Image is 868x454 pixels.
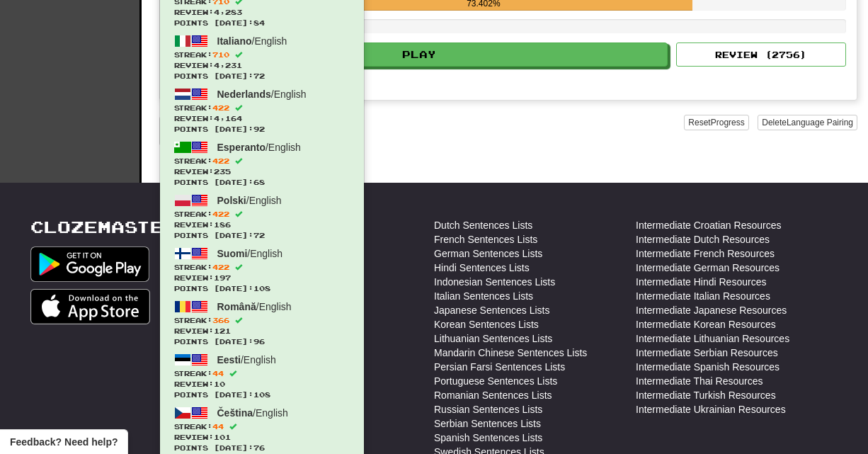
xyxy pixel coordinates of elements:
span: 44 [212,369,224,378]
span: Review: 4,283 [174,7,350,18]
span: Streak: [174,50,350,60]
a: Intermediate Dutch Resources [636,232,770,246]
span: / English [217,354,276,365]
span: / English [217,407,288,419]
span: Language Pairing [787,118,853,127]
a: Esperanto/EnglishStreak:422 Review:235Points [DATE]:68 [160,137,364,190]
span: Review: 186 [174,220,350,230]
span: Review: 101 [174,432,350,443]
a: Lithuanian Sentences Lists [434,331,552,346]
a: Japanese Sentences Lists [434,303,549,317]
span: Review: 4,164 [174,113,350,124]
a: Dutch Sentences Lists [434,218,532,232]
span: Streak: [174,368,350,379]
span: Points [DATE]: 72 [174,230,350,241]
a: Intermediate Ukrainian Resources [636,402,786,416]
a: Intermediate Italian Resources [636,289,770,303]
span: / English [217,142,301,153]
a: Russian Sentences Lists [434,402,542,416]
a: French Sentences Lists [434,232,537,246]
span: Italiano [217,35,252,47]
span: Points [DATE]: 92 [174,124,350,135]
span: Streak: [174,156,350,166]
span: Streak: [174,315,350,326]
span: 366 [212,316,229,324]
a: Romanian Sentences Lists [434,388,552,402]
a: Intermediate Turkish Resources [636,388,776,402]
a: Intermediate Japanese Resources [636,303,787,317]
span: Review: 4,231 [174,60,350,71]
span: / English [217,35,287,47]
span: Open feedback widget [10,435,118,449]
span: Review: 10 [174,379,350,390]
a: Korean Sentences Lists [434,317,539,331]
a: Italiano/EnglishStreak:710 Review:4,231Points [DATE]:72 [160,30,364,84]
span: 422 [212,263,229,271]
a: Portuguese Sentences Lists [434,374,557,388]
span: Points [DATE]: 68 [174,177,350,188]
span: Streak: [174,209,350,220]
span: Review: 121 [174,326,350,336]
span: Suomi [217,248,248,259]
span: Points [DATE]: 72 [174,71,350,81]
img: Get it on App Store [30,289,150,324]
span: 422 [212,210,229,218]
a: Persian Farsi Sentences Lists [434,360,565,374]
a: Polski/EnglishStreak:422 Review:186Points [DATE]:72 [160,190,364,243]
a: Mandarin Chinese Sentences Lists [434,346,587,360]
a: Suomi/EnglishStreak:422 Review:197Points [DATE]:108 [160,243,364,296]
a: Intermediate Spanish Resources [636,360,780,374]
span: Polski [217,195,246,206]
img: Get it on Google Play [30,246,149,282]
a: Nederlands/EnglishStreak:422 Review:4,164Points [DATE]:92 [160,84,364,137]
span: / English [217,195,282,206]
span: Streak: [174,103,350,113]
a: Intermediate Hindi Resources [636,275,766,289]
button: DeleteLanguage Pairing [758,115,857,130]
span: Streak: [174,421,350,432]
span: Points [DATE]: 108 [174,283,350,294]
span: 44 [212,422,224,431]
span: 422 [212,103,229,112]
span: Review: 235 [174,166,350,177]
span: Esperanto [217,142,265,153]
span: / English [217,301,292,312]
button: ResetProgress [684,115,748,130]
span: Points [DATE]: 108 [174,390,350,400]
button: Play [171,42,668,67]
a: Intermediate German Resources [636,261,780,275]
a: Clozemaster [30,218,177,236]
span: / English [217,248,283,259]
span: Streak: [174,262,350,273]
a: Intermediate Serbian Resources [636,346,778,360]
span: Points [DATE]: 96 [174,336,350,347]
a: Indonesian Sentences Lists [434,275,555,289]
span: Eesti [217,354,241,365]
a: Spanish Sentences Lists [434,431,542,445]
span: 710 [212,50,229,59]
a: Intermediate Croatian Resources [636,218,781,232]
a: Intermediate Lithuanian Resources [636,331,789,346]
a: Română/EnglishStreak:366 Review:121Points [DATE]:96 [160,296,364,349]
a: German Sentences Lists [434,246,542,261]
span: 422 [212,157,229,165]
a: Hindi Sentences Lists [434,261,530,275]
span: Review: 197 [174,273,350,283]
a: Italian Sentences Lists [434,289,533,303]
span: Čeština [217,407,253,419]
a: Eesti/EnglishStreak:44 Review:10Points [DATE]:108 [160,349,364,402]
a: Serbian Sentences Lists [434,416,541,431]
button: Review (2756) [676,42,846,67]
a: Intermediate Thai Resources [636,374,763,388]
span: Nederlands [217,89,271,100]
span: / English [217,89,307,100]
span: Progress [711,118,745,127]
span: Points [DATE]: 84 [174,18,350,28]
span: Points [DATE]: 76 [174,443,350,453]
span: Română [217,301,256,312]
a: Intermediate French Resources [636,246,775,261]
a: Intermediate Korean Resources [636,317,776,331]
